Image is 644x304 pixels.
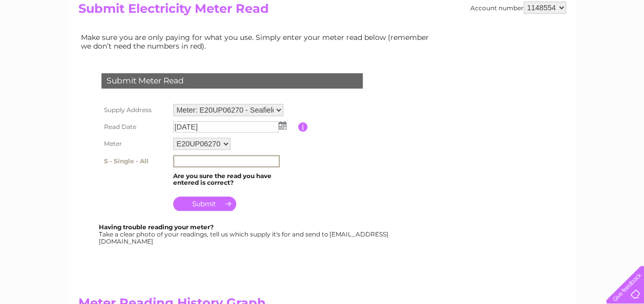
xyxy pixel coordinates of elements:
td: Are you sure the read you have entered is correct? [171,170,298,189]
th: Meter [99,135,171,153]
div: Take a clear photo of your readings, tell us which supply it's for and send to [EMAIL_ADDRESS][DO... [99,224,390,245]
a: Log out [610,44,634,51]
a: Contact [576,44,601,51]
a: Energy [489,44,512,51]
th: S - Single - All [99,153,171,170]
input: Submit [173,197,236,211]
input: Information [298,122,308,132]
img: logo.png [23,27,75,58]
div: Account number [470,2,566,14]
th: Read Date [99,119,171,135]
h2: Submit Electricity Meter Read [78,2,566,21]
div: Clear Business is a trading name of Verastar Limited (registered in [GEOGRAPHIC_DATA] No. 3667643... [80,6,565,50]
b: Having trouble reading your meter? [99,223,214,231]
div: Submit Meter Read [101,73,363,89]
a: Water [464,44,483,51]
a: Blog [555,44,570,51]
a: Telecoms [518,44,549,51]
td: Make sure you are only paying for what you use. Simply enter your meter read below (remember we d... [78,31,437,52]
a: 0333 014 3131 [451,5,522,18]
img: ... [279,121,286,129]
th: Supply Address [99,101,171,119]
